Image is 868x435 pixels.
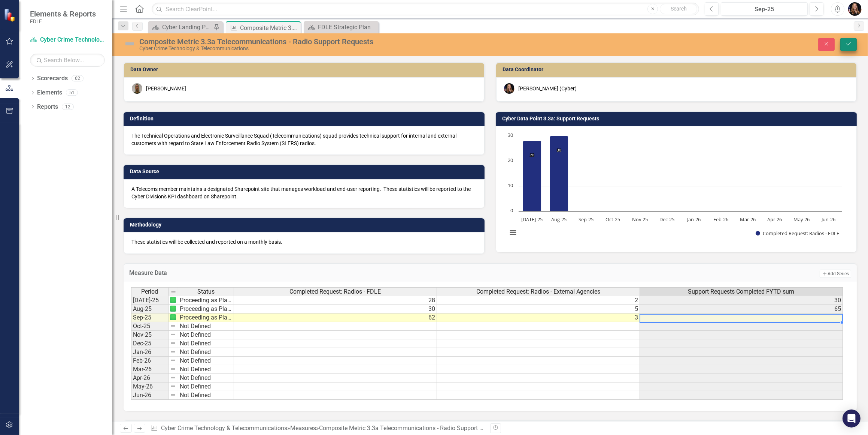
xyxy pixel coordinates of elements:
path: Aug-25, 30. Completed Request: Radios - FDLE. [550,136,568,211]
div: FDLE Strategic Plan [318,22,377,32]
td: 30 [640,296,843,305]
td: Jun-26 [131,391,169,400]
td: Not Defined [178,365,234,374]
button: Add Series [820,270,851,278]
a: Elements [37,88,62,97]
img: 8DAGhfEEPCf229AAAAAElFTkSuQmCC [170,323,176,329]
input: Search ClearPoint... [152,3,699,16]
div: Composite Metric 3.3a Telecommunications - Radio Support Requests [319,424,504,432]
div: Composite Metric 3.3a Telecommunications - Radio Support Requests [240,23,299,33]
a: Reports [37,103,58,111]
a: Scorecards [37,74,68,83]
span: Support Requests Completed FYTD sum [688,288,795,295]
td: Feb-26 [131,357,169,365]
input: Search Below... [30,54,105,67]
td: 62 [234,313,437,322]
td: Proceeding as Planned [178,313,234,322]
td: 30 [234,305,437,313]
h3: Cyber Data Point 3.3a: Support Requests [502,116,853,121]
h3: Data Coordinator [503,67,853,72]
button: View chart menu, Chart [508,227,518,238]
div: Cyber Crime Technology & Telecommunications [139,46,538,51]
img: Kyle Kelly [132,83,142,94]
text: Jan-26 [686,216,701,223]
text: Oct-25 [606,216,620,223]
td: Not Defined [178,331,234,339]
path: Jul-25, 28. Completed Request: Radios - FDLE. [523,141,541,211]
h3: Data Owner [130,67,480,72]
img: 8DAGhfEEPCf229AAAAAElFTkSuQmCC [170,383,176,389]
td: 3 [437,313,640,322]
td: 28 [234,296,437,305]
a: FDLE Strategic Plan [306,22,377,32]
td: Not Defined [178,322,234,331]
td: Nov-25 [131,331,169,339]
text: Mar-26 [740,216,756,223]
div: 62 [72,75,84,82]
td: Jan-26 [131,348,169,357]
td: Not Defined [178,374,234,382]
text: 10 [508,182,513,189]
div: » » [150,424,485,433]
td: Not Defined [178,382,234,391]
text: 20 [508,157,513,163]
img: Not Defined [124,38,136,50]
img: 8DAGhfEEPCf229AAAAAElFTkSuQmCC [170,331,176,337]
text: May-26 [794,216,810,223]
span: Status [197,288,215,295]
text: Nov-25 [632,216,648,223]
h3: Methodology [130,222,481,228]
div: Cyber Landing Page [162,22,212,32]
small: FDLE [30,18,96,24]
p: The Technical Operations and Electronic Surveillance Squad (Telecommunications) squad provides te... [131,132,477,147]
text: Aug-25 [552,216,567,223]
text: [DATE]-25 [522,216,543,223]
td: Dec-25 [131,339,169,348]
svg: Interactive chart [504,132,846,244]
span: Search [671,6,687,12]
td: Not Defined [178,391,234,400]
img: ClearPoint Strategy [4,8,17,21]
span: Completed Request: Radios - External Agencies [476,288,600,295]
h3: Measure Data [129,270,522,276]
div: [PERSON_NAME] [146,85,186,92]
td: Sep-25 [131,313,169,322]
img: 8DAGhfEEPCf229AAAAAElFTkSuQmCC [170,340,176,346]
div: Chart. Highcharts interactive chart. [504,132,849,244]
td: Not Defined [178,348,234,357]
td: 5 [437,305,640,313]
button: Search [660,4,697,14]
div: Open Intercom Messenger [843,409,861,427]
div: [PERSON_NAME] (Cyber) [518,85,577,92]
text: 28 [530,152,534,157]
td: Aug-25 [131,305,169,313]
h3: Definition [130,116,481,121]
img: 8DAGhfEEPCf229AAAAAElFTkSuQmCC [170,357,176,363]
td: Not Defined [178,357,234,365]
td: Mar-26 [131,365,169,374]
text: 0 [510,207,513,214]
span: Period [142,288,158,295]
text: Sep-25 [579,216,594,223]
img: 8DAGhfEEPCf229AAAAAElFTkSuQmCC [170,366,176,372]
text: Jun-26 [821,216,836,223]
span: Elements & Reports [30,9,96,18]
p: A Telecoms member maintains a designated Sharepoint site that manages workload and end-user repor... [131,185,477,200]
img: Molly Akin [504,83,515,94]
h3: Data Source [130,169,481,174]
button: Sep-25 [721,2,808,16]
img: AUsQyScrxTE5AAAAAElFTkSuQmCC [170,297,176,303]
div: Sep-25 [723,5,805,14]
div: 51 [66,90,78,96]
a: Cyber Crime Technology & Telecommunications [30,36,105,44]
td: Proceeding as Planned [178,305,234,313]
td: 65 [640,305,843,313]
td: Apr-26 [131,374,169,382]
div: 12 [62,103,74,110]
text: Apr-26 [768,216,782,223]
text: Feb-26 [713,216,728,223]
td: Oct-25 [131,322,169,331]
td: May-26 [131,382,169,391]
img: 8DAGhfEEPCf229AAAAAElFTkSuQmCC [170,289,176,295]
button: Show Completed Request: Radios - FDLE [756,230,839,236]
